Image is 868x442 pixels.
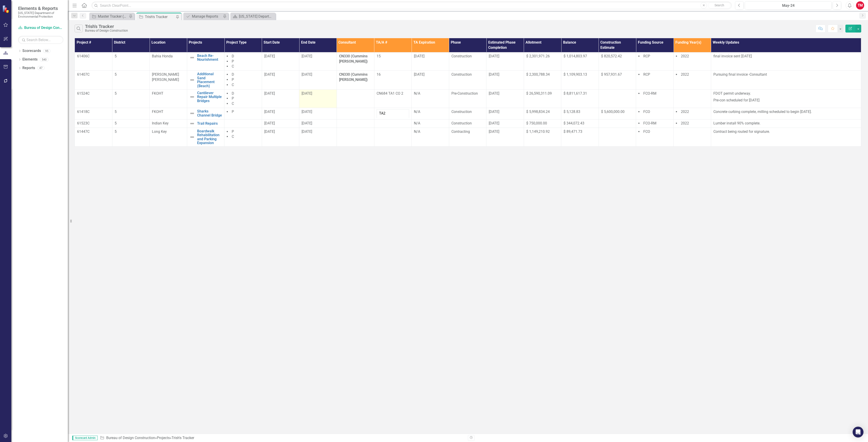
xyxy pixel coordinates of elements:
[18,6,63,11] span: Elements & Reports
[115,129,117,134] span: 5
[43,49,50,53] div: 95
[299,89,337,108] td: Double-Click to Edit
[643,54,650,58] span: RCP
[77,109,110,115] p: 61418C
[187,119,224,128] td: Double-Click to Edit Right Click for Context Menu
[414,54,425,58] span: [DATE]
[197,129,222,145] a: Boardwalk Rehabilitation and Parking Expansion
[374,119,412,128] td: Double-Click to Edit
[75,89,112,108] td: Double-Click to Edit
[489,121,499,125] span: [DATE]
[713,91,859,97] p: FDOT permit underway.
[643,110,650,114] span: FCO
[412,89,449,108] td: Double-Click to Edit
[187,52,224,71] td: Double-Click to Edit Right Click for Context Menu
[412,52,449,71] td: Double-Click to Edit
[75,128,112,146] td: Double-Click to Edit
[374,71,412,89] td: Double-Click to Edit
[37,66,45,70] div: 47
[414,109,447,115] div: N/A
[112,89,150,108] td: Double-Click to Edit
[337,119,374,128] td: Double-Click to Edit
[232,96,234,101] span: P
[374,52,412,71] td: Double-Click to Edit
[486,89,524,108] td: Double-Click to Edit
[232,64,234,68] span: C
[172,436,194,440] div: Trish's Tracker
[674,128,711,146] td: Double-Click to Edit
[561,71,599,89] td: Double-Click to Edit
[337,108,374,119] td: Double-Click to Edit
[561,89,599,108] td: Double-Click to Edit
[75,52,112,71] td: Double-Click to Edit
[713,109,859,115] p: Concrete curbing complete, milling scheduled to begin [DATE].
[681,72,689,77] span: 2022
[374,108,412,119] td: Double-Click to Edit
[337,89,374,108] td: Double-Click to Edit
[643,121,656,125] span: FCO-RM
[232,110,234,114] span: P
[150,108,187,119] td: Double-Click to Edit
[152,121,169,125] span: Indian Key
[22,65,35,71] a: Reports
[115,91,117,96] span: 5
[674,52,711,71] td: Double-Click to Edit
[184,14,222,19] a: Manage Reports
[526,91,552,96] span: $ 26,590,311.09
[451,110,472,114] span: Construction
[564,121,584,125] span: $ 344,072.43
[302,54,312,58] span: [DATE]
[561,119,599,128] td: Double-Click to Edit
[524,128,561,146] td: Double-Click to Edit
[412,128,449,146] td: Double-Click to Edit
[85,24,128,29] div: Trish's Tracker
[451,72,472,77] span: Construction
[711,119,861,128] td: Double-Click to Edit
[18,36,63,44] input: Search Below...
[412,108,449,119] td: Double-Click to Edit
[2,5,10,13] img: ClearPoint Strategy
[526,110,550,114] span: $ 5,998,834.24
[486,52,524,71] td: Double-Click to Edit
[711,52,861,71] td: Double-Click to Edit
[232,72,234,77] span: D
[449,52,486,71] td: Double-Click to Edit
[524,89,561,108] td: Double-Click to Edit
[715,3,724,7] span: Search
[451,129,470,134] span: Contracting
[262,119,299,128] td: Double-Click to Edit
[75,108,112,119] td: Double-Click to Edit
[224,52,262,71] td: Double-Click to Edit
[232,54,234,58] span: D
[299,52,337,71] td: Double-Click to Edit
[224,108,262,119] td: Double-Click to Edit
[189,134,195,140] img: Not Defined
[564,110,580,114] span: $ 5,128.83
[115,110,117,114] span: 5
[262,108,299,119] td: Double-Click to Edit
[152,91,163,96] span: FKOHT
[262,128,299,146] td: Double-Click to Edit
[112,119,150,128] td: Double-Click to Edit
[564,129,582,134] span: $ 89,471.73
[262,71,299,89] td: Double-Click to Edit
[449,108,486,119] td: Double-Click to Edit
[486,119,524,128] td: Double-Click to Edit
[713,121,859,126] p: Lumber install 90% complete.
[112,52,150,71] td: Double-Click to Edit
[708,2,731,9] button: Search
[856,1,864,9] button: TM
[561,108,599,119] td: Double-Click to Edit
[745,1,832,9] button: May-24
[302,110,312,114] span: [DATE]
[601,72,622,77] span: $ 957,931.67
[636,52,674,71] td: Double-Click to Edit
[152,110,163,114] span: FKOHT
[681,121,689,125] span: 2022
[18,11,63,19] small: [US_STATE] Department of Environmental Protection
[75,119,112,128] td: Double-Click to Edit
[377,54,409,59] p: 15
[414,121,447,126] div: N/A
[449,71,486,89] td: Double-Click to Edit
[197,91,222,103] a: Cantilever Repair Multiple Bridges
